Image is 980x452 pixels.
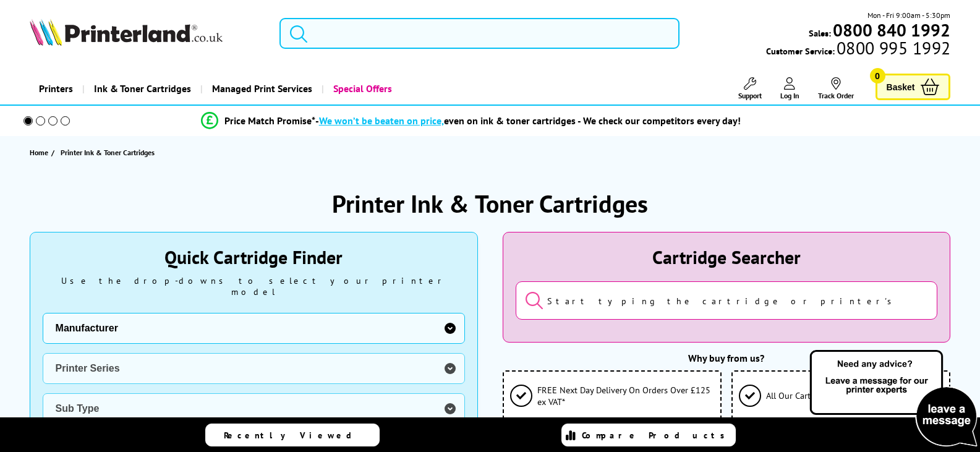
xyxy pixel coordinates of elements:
a: Support [738,77,762,100]
a: Home [30,146,51,159]
a: Recently Viewed [205,424,380,446]
div: Cartridge Searcher [516,245,938,269]
img: Printerland Logo [30,19,223,46]
a: Basket 0 [876,74,951,100]
div: Use the drop-downs to select your printer model [43,275,465,297]
span: Printer Ink & Toner Cartridges [61,148,155,157]
span: Support [738,91,762,100]
span: All Our Cartridges Protect Your Warranty [766,390,919,401]
span: Mon - Fri 9:00am - 5:30pm [867,9,950,21]
a: Log In [780,77,799,100]
span: 0800 995 1992 [835,42,950,54]
span: FREE Next Day Delivery On Orders Over £125 ex VAT* [537,384,714,407]
a: Ink & Toner Cartridges [82,73,200,104]
li: modal_Promise [6,110,935,132]
input: Start typing the cartridge or printer's name... [516,281,938,320]
a: 0800 840 1992 [831,24,950,36]
div: Quick Cartridge Finder [43,245,465,269]
span: Ink & Toner Cartridges [94,73,191,104]
a: Special Offers [322,73,401,104]
a: Printers [30,73,82,104]
div: Why buy from us? [503,352,951,364]
span: We won’t be beaten on price, [319,114,444,127]
a: Track Order [818,77,854,100]
a: Compare Products [561,424,736,446]
a: Printerland Logo [30,19,265,48]
span: Recently Viewed [224,430,364,441]
div: - even on ink & toner cartridges - We check our competitors every day! [315,114,741,127]
a: Managed Print Services [200,73,322,104]
b: 0800 840 1992 [833,19,950,41]
span: Price Match Promise* [224,114,315,127]
span: Log In [780,91,799,100]
img: Open Live Chat window [807,348,980,450]
h1: Printer Ink & Toner Cartridges [332,187,648,220]
span: 0 [870,68,885,83]
span: Customer Service: [766,42,950,57]
span: Basket [887,79,915,95]
span: Compare Products [582,430,731,441]
span: Sales: [809,27,831,39]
